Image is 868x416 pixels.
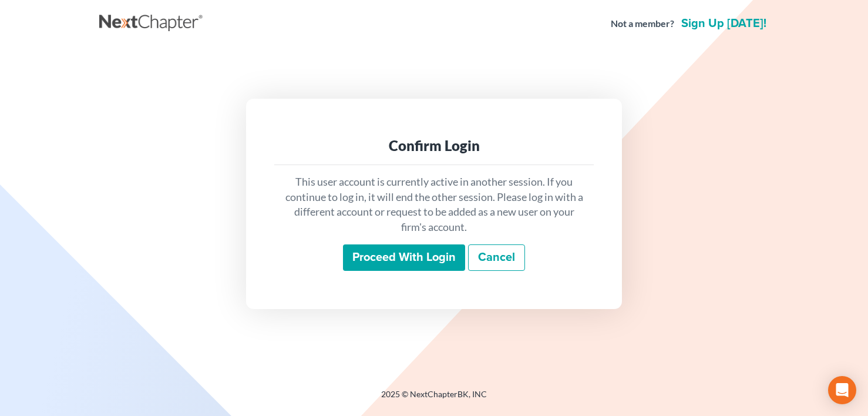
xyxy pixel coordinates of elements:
div: 2025 © NextChapterBK, INC [99,388,769,410]
p: This user account is currently active in another session. If you continue to log in, it will end ... [284,175,584,235]
div: Confirm Login [284,136,584,155]
a: Sign up [DATE]! [679,18,769,29]
div: Open Intercom Messenger [828,376,856,404]
input: Proceed with login [343,244,465,271]
strong: Not a member? [611,17,674,31]
a: Cancel [468,244,525,271]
